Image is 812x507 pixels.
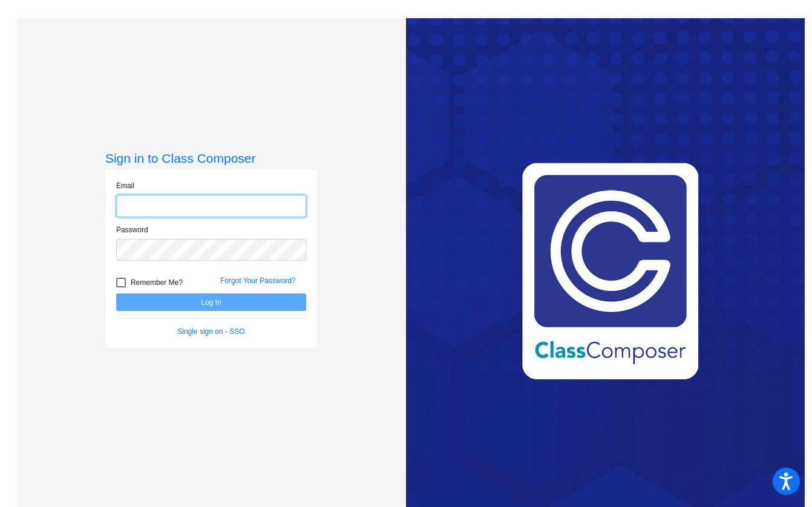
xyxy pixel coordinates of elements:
span: Remember Me? [131,275,183,290]
a: Forgot Your Password? [220,276,296,285]
a: Single sign on - SSO [177,327,244,336]
label: Password [116,224,148,235]
label: Email [116,180,134,191]
button: Log In [116,293,306,311]
h3: Sign in to Class Composer [105,151,317,166]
